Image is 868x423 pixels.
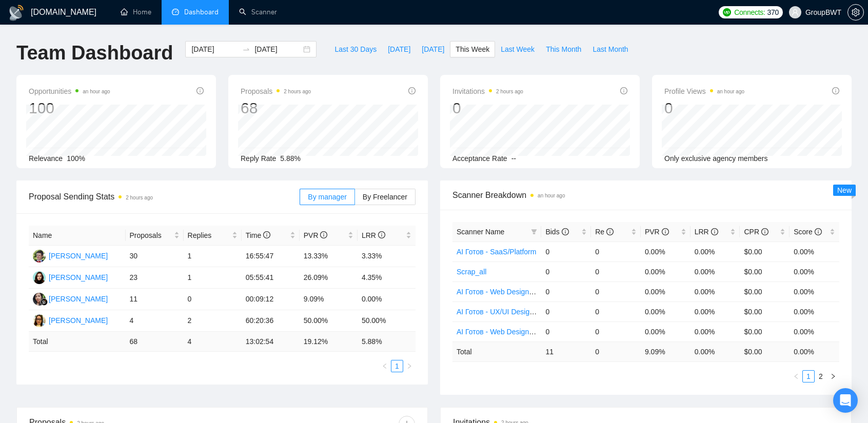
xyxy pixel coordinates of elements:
th: Replies [184,226,242,246]
td: 0.00% [641,301,691,321]
td: $0.00 [740,241,790,261]
span: info-circle [606,228,614,235]
td: 5.88 % [358,332,416,352]
td: 4 [126,310,184,332]
td: 2 [184,310,242,332]
td: 1 [184,267,242,289]
time: 2 hours ago [126,195,153,200]
td: 0 [541,281,591,301]
a: 1 [391,360,403,372]
td: Total [29,332,126,352]
span: info-circle [815,228,822,235]
span: info-circle [378,231,385,238]
span: By Freelancer [363,193,407,201]
td: 16:55:47 [242,246,300,267]
li: Next Page [827,370,839,382]
td: $0.00 [740,301,790,321]
td: 11 [126,289,184,310]
div: 0 [664,98,744,118]
td: 0.00% [790,321,839,341]
td: 0 [541,321,591,341]
td: 26.09% [300,267,358,289]
span: info-circle [711,228,718,235]
button: Last 30 Days [329,41,382,57]
td: 0.00% [790,301,839,321]
div: 68 [241,98,311,118]
td: $0.00 [740,261,790,281]
span: swap-right [242,45,250,53]
a: 2 [815,371,826,382]
span: Proposals [130,230,172,241]
h1: Team Dashboard [16,41,173,65]
td: 0 [541,301,591,321]
td: $0.00 [740,281,790,301]
span: Proposals [241,85,311,97]
td: 9.09% [300,289,358,310]
a: AI Готов - UX/UI Designer [457,308,540,316]
td: 00:09:12 [242,289,300,310]
td: 0.00% [790,241,839,261]
button: right [827,370,839,382]
td: 0.00 % [790,341,839,361]
span: info-circle [196,87,204,94]
time: an hour ago [83,89,110,94]
td: 0.00 % [691,341,740,361]
span: 370 [767,7,779,18]
button: left [379,360,391,372]
a: OL[PERSON_NAME] [33,316,108,324]
td: 60:20:36 [242,310,300,332]
span: info-circle [832,87,839,94]
img: AS [33,250,46,263]
button: [DATE] [382,41,416,57]
span: Only exclusive agency members [664,154,768,163]
td: 0.00% [358,289,416,310]
span: PVR [645,228,669,236]
span: Replies [188,230,230,241]
span: left [382,363,388,369]
th: Proposals [126,226,184,246]
td: 68 [126,332,184,352]
span: Last Month [593,44,628,55]
span: Last Week [501,44,535,55]
td: 0.00% [691,321,740,341]
div: Open Intercom Messenger [833,388,858,413]
li: Previous Page [379,360,391,372]
time: an hour ago [538,193,565,198]
a: 1 [803,371,814,382]
th: Name [29,226,126,246]
time: an hour ago [717,89,744,94]
a: AI Готов - Web Design Expert [457,288,552,296]
a: setting [847,8,864,16]
span: Profile Views [664,85,744,97]
span: to [242,45,250,53]
span: Re [595,228,614,236]
td: 13.33% [300,246,358,267]
button: This Week [450,41,495,57]
a: SN[PERSON_NAME] [33,294,108,303]
a: searchScanner [239,8,277,16]
a: AI Готов - SaaS/Platform [457,248,536,256]
span: Score [794,228,821,236]
button: Last Week [495,41,540,57]
td: 0.00% [691,261,740,281]
td: 0 [591,241,641,261]
img: SN [33,293,46,306]
img: logo [8,5,25,21]
span: info-circle [620,87,627,94]
span: info-circle [662,228,669,235]
a: AI Готов - Web Design Intermediate минус Developer [457,328,627,336]
td: 19.12 % [300,332,358,352]
li: 1 [802,370,815,382]
span: info-circle [761,228,768,235]
span: right [830,373,836,379]
div: 0 [452,98,523,118]
li: 2 [815,370,827,382]
span: filter [529,224,539,239]
td: 11 [541,341,591,361]
span: Scanner Name [457,228,504,236]
div: [PERSON_NAME] [49,250,108,261]
td: 0 [591,281,641,301]
span: New [837,186,852,194]
td: 50.00% [358,310,416,332]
